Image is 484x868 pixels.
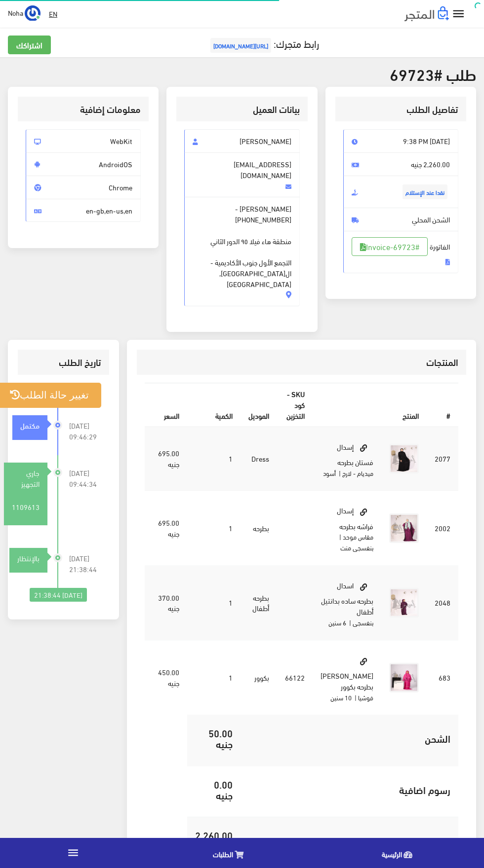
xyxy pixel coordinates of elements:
[146,840,315,866] a: الطلبات
[184,152,299,197] span: [EMAIL_ADDRESS][DOMAIN_NAME]
[343,531,373,542] small: مقاس موحد
[195,727,233,749] h5: 50.00 جنيه
[208,34,319,52] a: رابط متجرك:[URL][DOMAIN_NAME]
[352,237,428,256] a: #Invoice-69723
[25,5,40,21] img: ...
[213,848,233,860] span: الطلبات
[187,384,241,427] th: الكمية
[26,199,141,222] span: en-gb,en-us,en
[338,531,373,553] small: | بنفسجى منت
[145,358,458,367] h3: المنتجات
[427,384,458,427] th: #
[8,6,23,19] span: Noha
[277,640,313,715] td: 66122
[26,105,141,114] h3: معلومات إضافية
[427,427,458,491] td: 2077
[382,848,402,860] span: الرئيسية
[187,640,241,715] td: 1
[358,691,373,703] small: فوشيا
[343,129,458,153] span: [DATE] 9:38 PM
[330,691,357,703] small: | 10 سنين
[241,384,277,427] th: الموديل
[150,491,187,566] td: 695.00 جنيه
[235,214,291,225] span: [PHONE_NUMBER]
[210,38,271,53] span: [URL][DOMAIN_NAME]
[313,491,381,566] td: إسدال فراشه بطرحه
[9,553,47,564] div: بالإنتظار
[184,129,299,153] span: [PERSON_NAME]
[8,36,51,54] a: اشتراكك
[8,65,476,82] h2: طلب #69723
[241,427,277,491] td: Dress
[313,384,427,427] th: المنتج
[343,231,458,273] span: الفاتورة
[343,208,458,231] span: الشحن المحلي
[26,129,141,153] span: WebKit
[49,7,57,20] u: EN
[248,733,450,744] h5: الشحن
[248,784,450,795] h5: رسوم اضافية
[150,640,187,715] td: 450.00 جنيه
[323,467,341,479] small: | أسود
[26,152,141,176] span: AndroidOS
[187,491,241,566] td: 1
[20,420,40,431] strong: مكتمل
[150,427,187,491] td: 695.00 جنيه
[241,640,277,715] td: بكوور
[427,491,458,566] td: 2002
[342,467,373,479] small: ميديام - لارج
[184,197,299,306] span: [PERSON_NAME] -
[315,840,484,866] a: الرئيسية
[4,468,47,489] div: جاري التجهيز
[4,493,47,520] div: 1109613
[69,420,102,442] span: [DATE] 09:46:29
[150,384,187,427] th: السعر
[26,176,141,199] span: Chrome
[195,830,233,851] h5: 2,260.00 جنيه
[69,468,102,489] span: [DATE] 09:44:34
[451,7,466,21] i: 
[26,358,101,367] h3: تاريخ الطلب
[69,553,102,575] span: [DATE] 21:38:44
[241,566,277,641] td: بطرحه أطفال
[404,6,449,21] img: .
[427,640,458,715] td: 683
[30,588,87,602] div: [DATE] 21:38:44
[248,835,450,846] h5: اﻹجمالي
[343,152,458,176] span: 2,260.00 جنيه
[195,779,233,800] h5: 0.00 جنيه
[427,566,458,641] td: 2048
[193,225,291,289] span: منطقة هاء فيلا ٩٥ الدور الثاني التجمع الأول جنوب الأكاديمية - ال[GEOGRAPHIC_DATA], [GEOGRAPHIC_DATA]
[353,616,373,628] small: بنفسجى
[328,616,351,628] small: | 6 سنين
[241,491,277,566] td: بطرحه
[8,5,40,21] a: ... Noha
[277,384,313,427] th: SKU - كود التخزين
[313,566,381,641] td: اسدال بطرحه ساده بدانتيل أطفال
[184,105,299,114] h3: بيانات العميل
[403,184,447,199] span: نقدا عند الإستلام
[45,5,61,23] a: EN
[313,427,381,491] td: إسدال فستان بطرحه
[313,640,381,715] td: [PERSON_NAME] بطرحه بكوور
[187,566,241,641] td: 1
[150,566,187,641] td: 370.00 جنيه
[343,105,458,114] h3: تفاصيل الطلب
[187,427,241,491] td: 1
[67,846,80,859] i: 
